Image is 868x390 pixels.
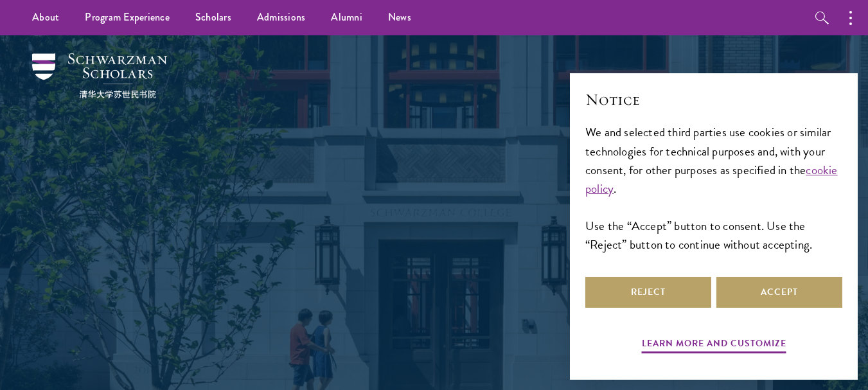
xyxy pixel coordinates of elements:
[32,53,167,98] img: Schwarzman Scholars
[642,335,786,355] button: Learn more and customize
[585,123,842,253] div: We and selected third parties use cookies or similar technologies for technical purposes and, wit...
[585,277,711,308] button: Reject
[585,161,838,198] a: cookie policy
[716,277,842,308] button: Accept
[585,89,842,111] h2: Notice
